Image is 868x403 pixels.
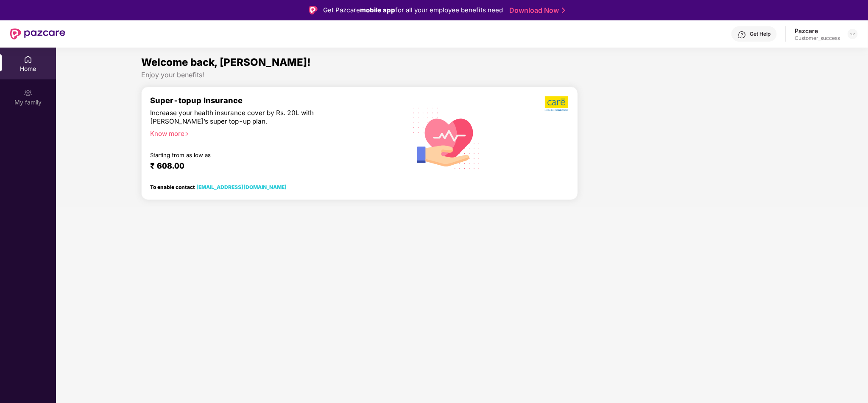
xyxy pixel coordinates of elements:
[141,70,783,79] div: Enjoy your benefits!
[196,184,287,190] a: [EMAIL_ADDRESS][DOMAIN_NAME]
[150,109,358,126] div: Increase your health insurance cover by Rs. 20L with [PERSON_NAME]’s super top-up plan.
[309,6,318,14] img: Logo
[141,56,311,68] span: Welcome back, [PERSON_NAME]!
[510,6,563,15] a: Download Now
[738,31,746,39] img: svg+xml;base64,PHN2ZyBpZD0iSGVscC0zMngzMiIgeG1sbnM9Imh0dHA6Ly93d3cudzMub3JnLzIwMDAvc3ZnIiB3aWR0aD...
[562,6,565,15] img: Stroke
[324,5,503,15] div: Get Pazcare for all your employee benefits need
[750,31,770,37] div: Get Help
[150,184,287,190] div: To enable contact
[360,6,396,14] strong: mobile app
[150,161,386,171] div: ₹ 608.00
[184,132,189,136] span: right
[150,152,358,158] div: Starting from as low as
[406,96,487,179] img: svg+xml;base64,PHN2ZyB4bWxucz0iaHR0cDovL3d3dy53My5vcmcvMjAwMC9zdmciIHhtbG5zOnhsaW5rPSJodHRwOi8vd3...
[545,96,569,112] img: b5dec4f62d2307b9de63beb79f102df3.png
[10,28,65,39] img: New Pazcare Logo
[24,89,32,97] img: svg+xml;base64,PHN2ZyB3aWR0aD0iMjAiIGhlaWdodD0iMjAiIHZpZXdCb3g9IjAgMCAyMCAyMCIgZmlsbD0ibm9uZSIgeG...
[150,96,394,105] div: Super-topup Insurance
[24,55,32,64] img: svg+xml;base64,PHN2ZyBpZD0iSG9tZSIgeG1sbnM9Imh0dHA6Ly93d3cudzMub3JnLzIwMDAvc3ZnIiB3aWR0aD0iMjAiIG...
[849,31,856,37] img: svg+xml;base64,PHN2ZyBpZD0iRHJvcGRvd24tMzJ4MzIiIHhtbG5zPSJodHRwOi8vd3d3LnczLm9yZy8yMDAwL3N2ZyIgd2...
[795,27,840,35] div: Pazcare
[150,130,389,135] div: Know more
[795,35,840,42] div: Customer_success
